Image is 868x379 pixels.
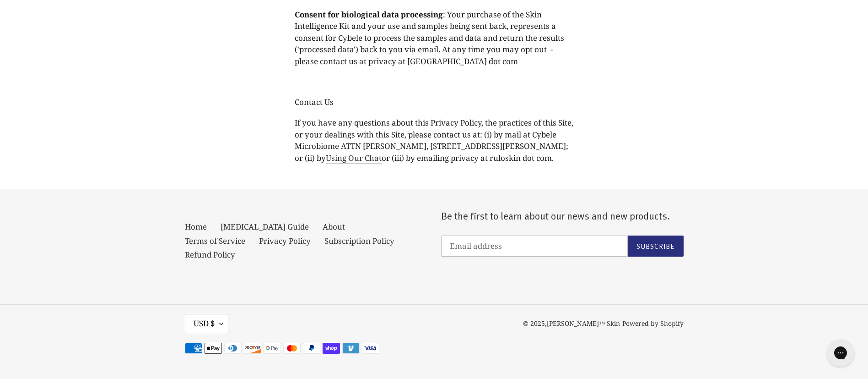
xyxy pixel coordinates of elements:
[441,209,684,221] p: Be the first to learn about our news and new products.
[185,221,207,232] a: Home
[622,319,684,328] a: Powered by Shopify
[323,221,345,232] a: About
[628,236,684,257] button: Subscribe
[547,319,620,328] a: [PERSON_NAME]™ Skin
[259,236,311,246] a: Privacy Policy
[295,117,574,164] p: If you have any questions about this Privacy Policy, the practices of this Site, or your dealings...
[523,319,620,328] small: © 2025,
[822,336,859,370] iframe: Gorgias live chat messenger
[326,153,382,164] a: Using Our Chat
[295,9,564,66] span: : Your purchase of the Skin Intelligence Kit and your use and samples being sent back, represents...
[185,249,235,260] a: Refund Policy
[441,236,628,257] input: Email address
[324,236,394,246] a: Subscription Policy
[185,314,228,333] button: USD $
[221,221,309,232] a: [MEDICAL_DATA] Guide
[295,96,574,108] p: Contact Us
[185,236,245,246] a: Terms of Service
[636,241,675,251] span: Subscribe
[295,9,443,20] strong: Consent for biological data processing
